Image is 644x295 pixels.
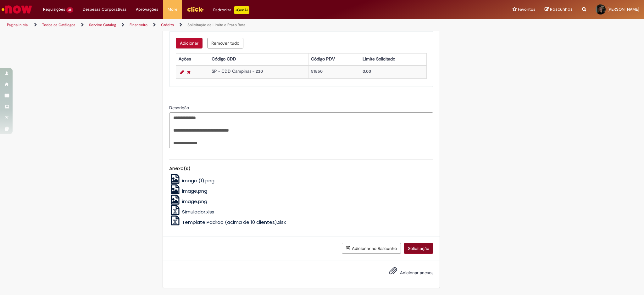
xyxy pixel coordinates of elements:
a: Editar Linha 1 [179,68,186,76]
a: Financeiro [130,22,147,27]
textarea: Descrição [169,112,433,148]
td: SP - CDD Campinas - 230 [209,65,308,78]
a: Página inicial [7,22,29,27]
span: Rascunhos [550,6,573,12]
span: Template Padrão (acima de 10 clientes).xlsx [182,219,286,225]
button: Adicionar ao Rascunho [342,243,401,254]
span: Adicionar anexos [400,270,433,276]
span: [PERSON_NAME] [608,7,639,12]
th: Limite Solicitado [360,53,426,65]
h5: Anexo(s) [169,166,433,171]
span: image.png [182,188,207,194]
a: Crédito [161,22,174,27]
img: click_logo_yellow_360x200.png [187,4,204,14]
p: +GenAi [234,6,249,14]
span: image (1).png [182,177,214,184]
button: Remove all rows for Crédito [207,38,243,48]
span: 38 [66,7,73,13]
button: Solicitação [404,243,433,254]
td: 0,00 [360,65,426,78]
a: image.png [169,198,208,205]
a: Service Catalog [89,22,116,27]
a: image (1).png [169,177,215,184]
a: image.png [169,188,208,194]
a: Template Padrão (acima de 10 clientes).xlsx [169,219,286,225]
span: Simulador.xlsx [182,208,214,215]
button: Add a row for Crédito [176,38,203,48]
a: Todos os Catálogos [42,22,75,27]
span: Despesas Corporativas [83,6,126,13]
th: Código CDD [209,53,308,65]
span: Requisições [43,6,65,13]
a: Rascunhos [545,7,573,13]
th: Código PDV [308,53,360,65]
div: Padroniza [213,6,249,14]
a: Simulador.xlsx [169,208,214,215]
a: Solicitação de Limite e Prazo Rota [187,22,245,27]
th: Ações [176,53,209,65]
img: ServiceNow [1,3,33,16]
span: Favoritos [518,6,535,13]
span: More [168,6,177,13]
a: Remover linha 1 [186,68,192,76]
td: 51850 [308,65,360,78]
span: image.png [182,198,207,205]
span: Aprovações [136,6,158,13]
button: Adicionar anexos [387,265,399,280]
span: Descrição [169,105,190,111]
ul: Trilhas de página [5,19,425,31]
